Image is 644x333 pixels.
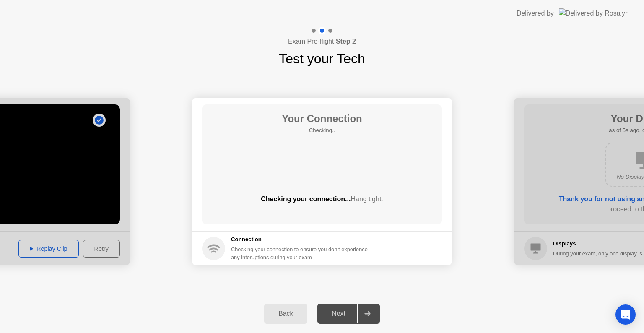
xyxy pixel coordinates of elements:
[231,235,373,244] h5: Connection
[615,304,636,325] div: Open Intercom Messenger
[231,245,373,261] div: Checking your connection to ensure you don’t experience any interuptions during your exam
[288,36,356,47] h4: Exam Pre-flight:
[282,111,362,126] h1: Your Connection
[282,126,362,135] h5: Checking..
[559,8,629,18] img: Delivered by Rosalyn
[320,310,357,317] div: Next
[279,49,365,69] h1: Test your Tech
[264,304,307,324] button: Back
[336,38,356,45] b: Step 2
[202,194,442,204] div: Checking your connection...
[267,310,305,317] div: Back
[351,195,383,203] span: Hang tight.
[317,304,380,324] button: Next
[517,8,554,18] div: Delivered by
